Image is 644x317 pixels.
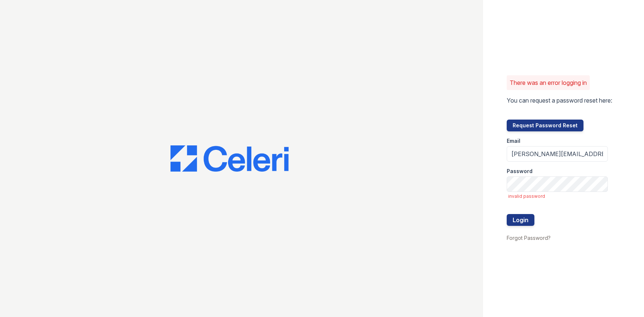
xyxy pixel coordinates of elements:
img: CE_Logo_Blue-a8612792a0a2168367f1c8372b55b34899dd931a85d93a1a3d3e32e68fde9ad4.png [171,145,289,172]
p: There was an error logging in [510,78,587,87]
p: You can request a password reset here: [507,96,612,105]
a: Forgot Password? [507,235,551,241]
button: Login [507,214,534,226]
label: Email [507,137,520,145]
button: Request Password Reset [507,120,583,131]
label: Password [507,168,533,175]
span: invalid password [508,193,608,199]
